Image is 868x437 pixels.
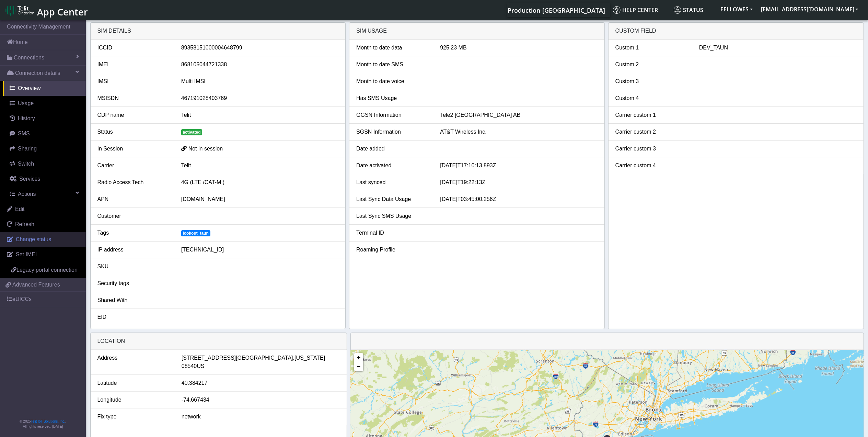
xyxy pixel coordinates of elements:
span: Status [674,6,703,14]
div: Telit [176,161,344,170]
div: Latitude [92,379,176,387]
span: [GEOGRAPHIC_DATA], [236,354,294,362]
span: Services [19,176,40,182]
div: Carrier [92,161,176,170]
a: Status [671,3,716,17]
span: App Center [37,5,88,18]
div: Customer [92,212,176,220]
div: CDP name [92,111,176,119]
a: Help center [610,3,671,17]
div: [DATE]T03:45:00.256Z [435,195,602,203]
div: SKU [92,262,176,271]
div: [TECHNICAL_ID] [176,246,344,254]
div: Custom 2 [610,60,694,69]
span: History [18,115,35,121]
span: Change status [16,236,51,242]
div: Carrier custom 1 [610,111,694,119]
span: Switch [18,161,34,167]
span: Overview [18,85,41,91]
a: Zoom in [354,353,363,362]
span: Help center [613,6,658,14]
span: [US_STATE] [294,354,325,362]
div: Carrier custom 4 [610,161,694,170]
div: SIM usage [349,23,604,40]
div: Last Sync Data Usage [351,195,435,203]
div: Terminal ID [351,229,435,237]
div: In Session [92,145,176,153]
div: Date activated [351,161,435,170]
button: [EMAIL_ADDRESS][DOMAIN_NAME] [757,3,863,15]
div: 925.23 MB [435,44,602,52]
button: FELLOWES [716,3,757,15]
div: Month to date voice [351,77,435,86]
span: SMS [18,131,30,136]
div: Custom field [609,23,864,40]
img: status.svg [674,6,681,14]
span: Refresh [15,221,34,227]
span: Legacy portal connection [16,267,78,273]
div: GGSN Information [351,111,435,119]
div: 89358151000004648799 [176,44,344,52]
div: Has SMS Usage [351,94,435,102]
span: Edit [15,206,25,212]
span: [STREET_ADDRESS] [182,354,236,362]
div: Date added [351,145,435,153]
div: SGSN Information [351,128,435,136]
div: SIM details [91,23,346,40]
div: AT&T Wireless Inc. [435,128,602,136]
span: Sharing [18,146,37,152]
a: Telit IoT Solutions, Inc. [31,419,65,423]
a: Zoom out [354,362,363,371]
span: Production-[GEOGRAPHIC_DATA] [508,6,605,14]
div: Last Sync SMS Usage [351,212,435,220]
div: Tags [92,229,176,237]
div: [DATE]T17:10:13.893Z [435,161,602,170]
div: Roaming Profile [351,246,435,254]
a: Overview [3,81,86,96]
div: Custom 3 [610,77,694,86]
img: logo-telit-cinterion-gw-new.png [5,5,34,16]
div: 467191028403769 [176,94,344,102]
span: Not in session [188,146,223,152]
div: Custom 1 [610,44,694,52]
div: Carrier custom 3 [610,145,694,153]
div: Custom 4 [610,94,694,102]
div: Month to date SMS [351,60,435,69]
a: Sharing [3,141,86,156]
div: Radio Access Tech [92,178,176,187]
span: 08540 [182,362,197,370]
div: Multi IMSI [176,77,344,86]
a: History [3,111,86,126]
div: APN [92,195,176,203]
span: Connection details [15,69,60,77]
span: Actions [18,191,36,197]
div: Longitude [92,396,176,404]
div: IMSI [92,77,176,86]
div: 4G (LTE /CAT-M ) [176,178,344,187]
a: SMS [3,126,86,141]
div: Address [92,354,176,370]
a: Services [3,171,86,187]
div: Telit [176,111,344,119]
div: ICCID [92,44,176,52]
span: activated [181,129,202,135]
div: Status [92,128,176,136]
a: Switch [3,156,86,171]
div: Shared With [92,296,176,304]
div: Tele2 [GEOGRAPHIC_DATA] AB [435,111,602,119]
div: Fix type [92,413,176,421]
div: [DATE]T19:22:13Z [435,178,602,187]
div: network [176,413,345,421]
a: Actions [3,187,86,202]
span: US [197,362,204,370]
a: Your current platform instance [507,3,605,17]
span: Advanced Features [12,281,60,289]
a: Usage [3,96,86,111]
div: EID [92,313,176,321]
div: IP address [92,246,176,254]
div: LOCATION [91,333,347,350]
a: App Center [5,3,87,18]
div: MSISDN [92,94,176,102]
div: DEV_TAUN [694,44,861,52]
img: knowledge.svg [613,6,621,14]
